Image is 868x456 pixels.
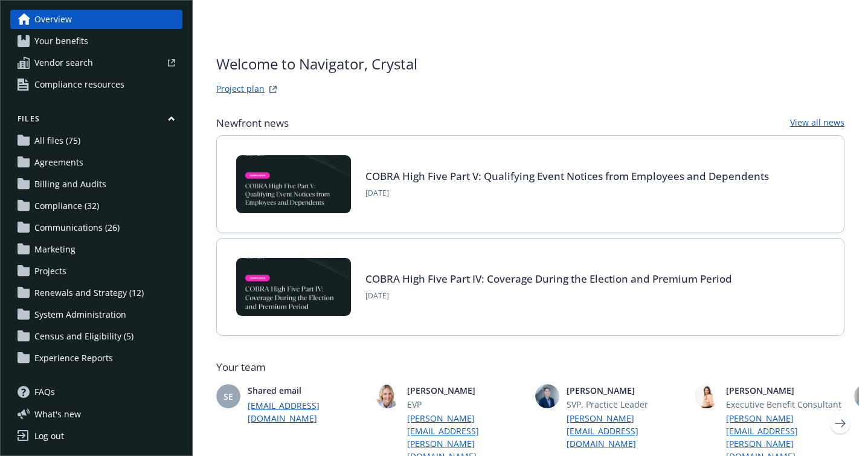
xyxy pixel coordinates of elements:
[216,82,265,97] a: Project plan
[726,384,844,397] span: [PERSON_NAME]
[34,262,66,281] span: Projects
[10,262,182,281] a: Projects
[223,390,233,403] span: SE
[248,384,366,397] span: Shared email
[567,412,685,450] a: [PERSON_NAME][EMAIL_ADDRESS][DOMAIN_NAME]
[34,175,106,194] span: Billing and Audits
[365,188,769,199] span: [DATE]
[236,155,351,213] img: BLOG-Card Image - Compliance - COBRA High Five Pt 5 - 09-11-25.jpg
[726,398,844,411] span: Executive Benefit Consultant
[34,31,88,51] span: Your benefits
[10,114,182,129] button: Files
[10,175,182,194] a: Billing and Audits
[34,327,133,346] span: Census and Eligibility (5)
[266,82,280,97] a: projectPlanWebsite
[34,426,64,446] div: Log out
[10,327,182,346] a: Census and Eligibility (5)
[216,360,844,374] span: Your team
[376,384,400,408] img: photo
[10,196,182,216] a: Compliance (32)
[10,10,182,29] a: Overview
[407,398,526,411] span: EVP
[831,414,850,433] a: Next
[10,31,182,51] a: Your benefits
[34,10,72,29] span: Overview
[34,196,99,216] span: Compliance (32)
[365,291,732,301] span: [DATE]
[10,218,182,237] a: Communications (26)
[10,153,182,172] a: Agreements
[34,283,144,303] span: Renewals and Strategy (12)
[695,384,719,408] img: photo
[216,116,289,130] span: Newfront news
[34,218,120,237] span: Communications (26)
[567,384,685,397] span: [PERSON_NAME]
[34,348,113,368] span: Experience Reports
[10,240,182,259] a: Marketing
[34,305,126,324] span: System Administration
[34,382,55,402] span: FAQs
[10,382,182,402] a: FAQs
[10,283,182,303] a: Renewals and Strategy (12)
[236,258,351,316] img: BLOG-Card Image - Compliance - COBRA High Five Pt 4 - 09-04-25.jpg
[34,153,83,172] span: Agreements
[365,169,769,183] a: COBRA High Five Part V: Qualifying Event Notices from Employees and Dependents
[10,408,100,420] button: What's new
[248,399,366,425] a: [EMAIL_ADDRESS][DOMAIN_NAME]
[365,272,732,286] a: COBRA High Five Part IV: Coverage During the Election and Premium Period
[10,348,182,368] a: Experience Reports
[10,53,182,72] a: Vendor search
[535,384,559,408] img: photo
[10,131,182,150] a: All files (75)
[790,116,844,130] a: View all news
[34,408,81,420] span: What ' s new
[10,305,182,324] a: System Administration
[407,384,526,397] span: [PERSON_NAME]
[216,53,417,75] span: Welcome to Navigator , Crystal
[567,398,685,411] span: SVP, Practice Leader
[34,75,124,94] span: Compliance resources
[34,240,76,259] span: Marketing
[10,75,182,94] a: Compliance resources
[34,53,93,72] span: Vendor search
[34,131,80,150] span: All files (75)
